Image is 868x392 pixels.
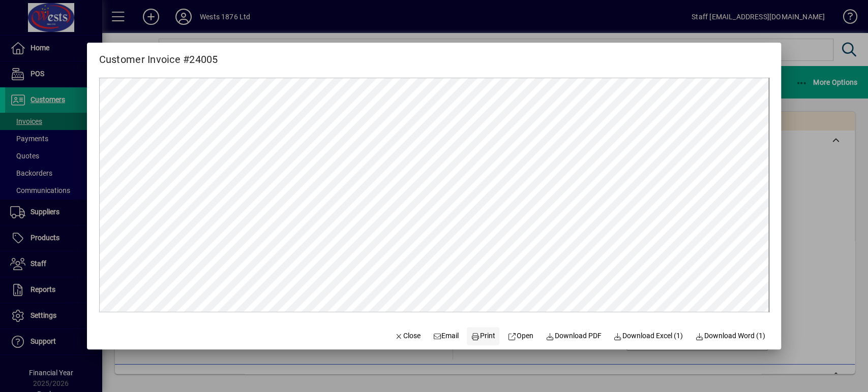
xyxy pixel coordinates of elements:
span: Close [394,331,421,341]
span: Download PDF [546,331,602,341]
h2: Customer Invoice #24005 [87,43,230,68]
span: Print [471,331,496,341]
button: Email [429,327,463,345]
a: Download PDF [542,327,606,345]
button: Close [390,327,425,345]
button: Download Word (1) [691,327,769,345]
button: Print [467,327,499,345]
button: Download Excel (1) [609,327,687,345]
a: Open [503,327,537,345]
span: Download Word (1) [695,331,765,341]
span: Email [433,331,459,341]
span: Open [507,331,533,341]
span: Download Excel (1) [613,331,683,341]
